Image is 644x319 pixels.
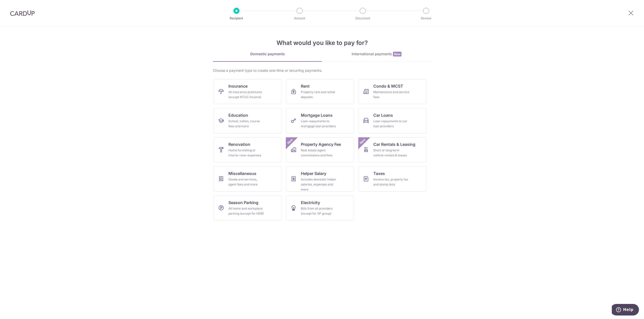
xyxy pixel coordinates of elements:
div: Loan repayments to car loan providers [373,119,410,129]
span: New [393,52,401,56]
img: CardUp [10,10,35,16]
span: New [358,137,367,146]
a: RenovationHome furnishing or interior reno-expenses [213,137,282,162]
h4: What would you like to pay for? [213,38,431,47]
div: Property rent and rental deposits [301,90,337,100]
span: Helper Salary [301,170,326,176]
div: Includes domestic helper salaries, expenses and more [301,177,337,192]
p: Review [408,16,445,21]
a: ElectricityBills from all providers (except for SP group) [286,196,354,221]
div: Domestic payments [213,51,322,56]
span: Property Agency Fee [301,141,341,147]
span: Education [228,112,248,118]
a: Property Agency FeeReal estate agent commissions and feesNew [286,137,354,162]
a: RentProperty rent and rental deposits [286,79,354,104]
a: InsuranceAll insurance premiums (except NTUC Income) [213,79,282,104]
div: Maintenance and service fees [373,90,410,100]
span: Insurance [228,83,248,89]
a: MiscellaneousGoods and services, agent fees and more [213,166,282,192]
div: Home furnishing or interior reno-expenses [228,148,265,158]
div: Goods and services, agent fees and more [228,177,265,187]
div: All insurance premiums (except NTUC Income) [228,90,265,100]
div: Bills from all providers (except for SP group) [301,206,337,216]
span: Rent [301,83,310,89]
span: New [286,137,294,146]
div: Loan repayments to mortgage loan providers [301,119,337,129]
div: Short or long‑term vehicle rentals & leases [373,148,410,158]
a: Condo & MCSTMaintenance and service fees [358,79,427,104]
p: Amount [281,16,318,21]
a: Mortgage LoansLoan repayments to mortgage loan providers [286,108,354,133]
a: Season ParkingAll home and workplace parking (except for HDB) [213,196,282,221]
div: Income tax, property tax and stamp duty [373,177,410,187]
div: School, tuition, course fees and more [228,119,265,129]
span: Season Parking [228,200,258,206]
p: Document [344,16,381,21]
span: Miscellaneous [228,170,256,176]
iframe: Opens a widget where you can find more information [612,304,639,316]
a: Car LoansLoan repayments to car loan providers [358,108,427,133]
span: Renovation [228,141,250,147]
span: Car Rentals & Leasing [373,141,415,147]
div: Real estate agent commissions and fees [301,148,337,158]
span: Electricity [301,200,320,206]
p: Recipient [218,16,255,21]
div: All home and workplace parking (except for HDB) [228,206,265,216]
a: TaxesIncome tax, property tax and stamp duty [358,166,427,192]
a: Helper SalaryIncludes domestic helper salaries, expenses and more [286,166,354,192]
span: Car Loans [373,112,393,118]
a: Car Rentals & LeasingShort or long‑term vehicle rentals & leasesNew [358,137,427,162]
div: Choose a payment type to create one-time or recurring payments. [213,68,431,73]
span: Taxes [373,170,385,176]
a: EducationSchool, tuition, course fees and more [213,108,282,133]
span: Condo & MCST [373,83,403,89]
span: Mortgage Loans [301,112,333,118]
div: International payments [322,51,431,57]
